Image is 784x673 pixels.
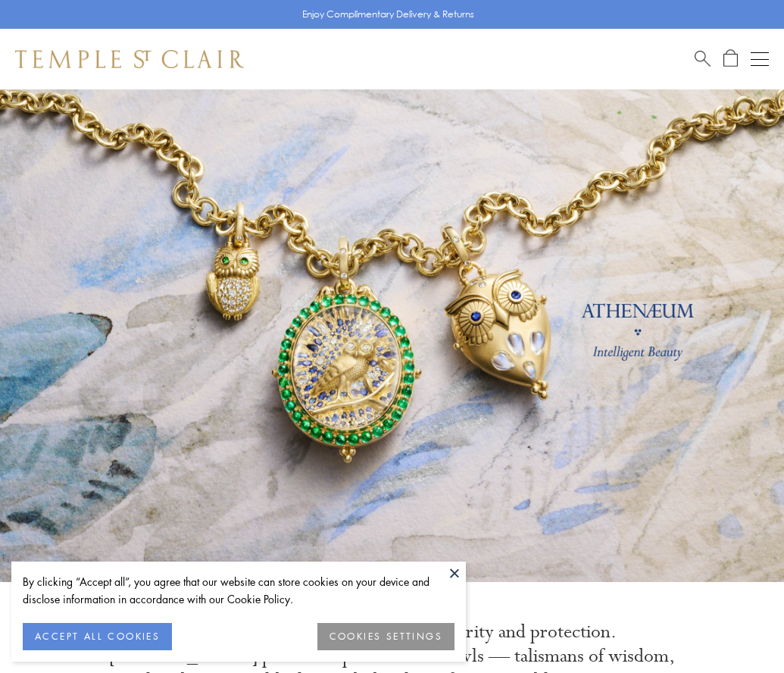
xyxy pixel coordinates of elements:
[23,573,454,608] div: By clicking “Accept all”, you agree that our website can store cookies on your device and disclos...
[317,623,454,650] button: COOKIES SETTINGS
[751,50,769,68] button: Open navigation
[15,50,244,68] img: Temple St. Clair
[695,49,711,68] a: Search
[302,7,474,22] p: Enjoy Complimentary Delivery & Returns
[23,623,172,650] button: ACCEPT ALL COOKIES
[723,49,738,68] a: Open Shopping Bag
